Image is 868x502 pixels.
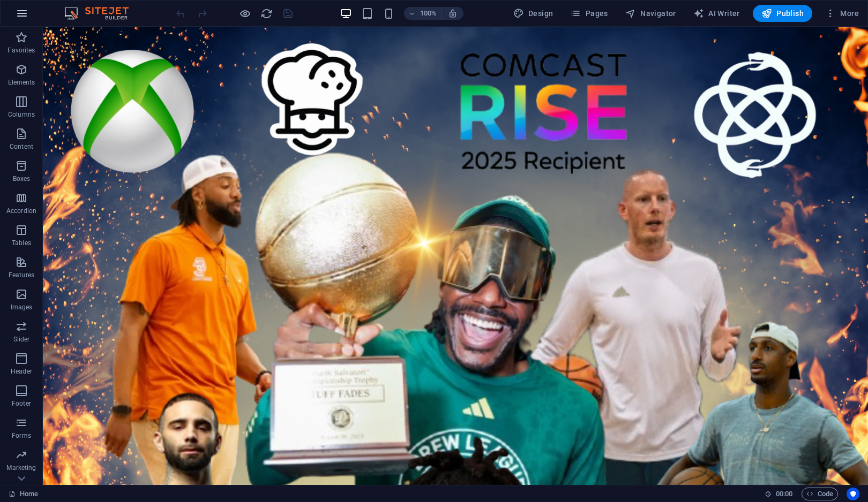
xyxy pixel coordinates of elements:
[847,488,859,500] button: Usercentrics
[238,7,251,20] button: Click here to leave preview mode and continue editing
[689,5,744,22] button: AI Writer
[11,367,32,376] p: Header
[566,5,612,22] button: Pages
[420,7,437,20] h6: 100%
[693,8,740,19] span: AI Writer
[13,335,30,344] p: Slider
[821,5,863,22] button: More
[260,7,273,20] i: Reload page
[761,8,804,19] span: Publish
[753,5,812,22] button: Publish
[8,46,35,55] p: Favorites
[625,8,676,19] span: Navigator
[8,78,35,87] p: Elements
[9,488,38,500] a: Click to cancel selection. Double-click to open Pages
[8,110,35,119] p: Columns
[11,303,33,311] p: Images
[570,8,608,19] span: Pages
[12,399,31,408] p: Footer
[10,142,33,151] p: Content
[621,5,680,22] button: Navigator
[765,488,793,500] h6: Session time
[783,490,785,498] span: :
[13,174,31,183] p: Boxes
[12,239,31,247] p: Tables
[260,7,273,20] button: reload
[509,5,558,22] div: Design (Ctrl+Alt+Y)
[802,488,838,500] button: Code
[776,488,792,500] span: 00 00
[404,7,442,20] button: 100%
[9,271,34,279] p: Features
[806,488,833,500] span: Code
[12,431,31,440] p: Forms
[513,8,553,19] span: Design
[825,8,859,19] span: More
[509,5,558,22] button: Design
[6,207,36,215] p: Accordion
[448,9,458,18] i: On resize automatically adjust zoom level to fit chosen device.
[6,463,36,472] p: Marketing
[62,7,142,20] img: Editor Logo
